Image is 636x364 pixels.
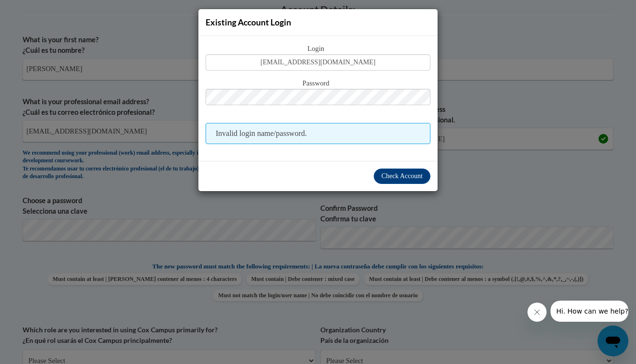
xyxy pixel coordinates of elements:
span: Check Account [381,172,423,180]
iframe: Close message [527,303,547,322]
span: Login [206,44,430,54]
iframe: Message from company [550,301,628,322]
span: Invalid login name/password. [206,123,430,144]
span: Existing Account Login [206,17,291,27]
button: Check Account [374,169,430,184]
span: Password [206,78,430,89]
